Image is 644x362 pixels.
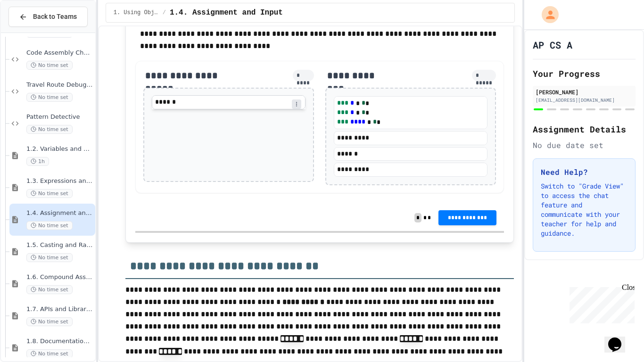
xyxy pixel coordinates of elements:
[26,125,73,134] span: No time set
[26,209,93,217] span: 1.4. Assignment and Input
[536,97,633,104] div: [EMAIL_ADDRESS][DOMAIN_NAME]
[26,253,73,262] span: No time set
[26,113,93,121] span: Pattern Detective
[26,337,93,346] span: 1.8. Documentation with Comments and Preconditions
[163,9,166,16] span: /
[170,7,283,18] span: 1.4. Assignment and Input
[26,145,93,153] span: 1.2. Variables and Data Types
[541,181,627,238] p: Switch to "Grade View" to access the chat feature and communicate with your teacher for help and ...
[604,324,635,353] iframe: chat widget
[26,49,93,57] span: Code Assembly Challenge
[26,189,73,198] span: No time set
[26,317,73,326] span: No time set
[26,61,73,70] span: No time set
[26,273,93,281] span: 1.6. Compound Assignment Operators
[26,157,49,166] span: 1h
[26,93,73,102] span: No time set
[26,177,93,185] span: 1.3. Expressions and Output [New]
[533,38,572,51] h1: AP CS A
[566,283,635,323] iframe: chat widget
[533,123,636,136] h2: Assignment Details
[26,241,93,249] span: 1.5. Casting and Ranges of Values
[4,4,65,60] div: Chat with us now!Close
[8,7,88,27] button: Back to Teams
[533,67,636,80] h2: Your Progress
[536,88,633,96] div: [PERSON_NAME]
[26,349,73,358] span: No time set
[33,12,77,22] span: Back to Teams
[26,305,93,313] span: 1.7. APIs and Libraries
[26,285,73,294] span: No time set
[541,166,627,178] h3: Need Help?
[114,9,159,16] span: 1. Using Objects and Methods
[26,221,73,230] span: No time set
[533,140,636,151] div: No due date set
[26,81,93,89] span: Travel Route Debugger
[532,4,561,25] div: My Account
